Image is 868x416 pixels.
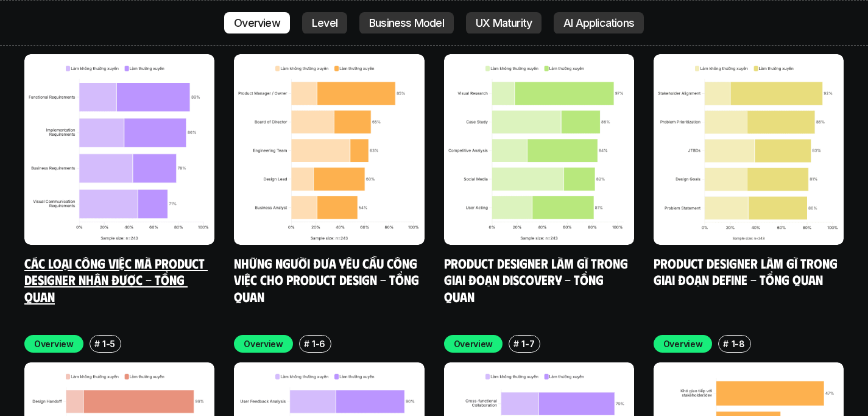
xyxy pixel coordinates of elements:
[224,12,290,34] a: Overview
[244,337,283,350] p: Overview
[312,17,337,29] p: Level
[732,337,745,350] p: 1-8
[234,17,280,29] p: Overview
[24,255,208,305] a: Các loại công việc mà Product Designer nhận được - Tổng quan
[369,17,444,29] p: Business Model
[312,337,325,350] p: 1-6
[94,339,100,348] h6: #
[304,339,309,348] h6: #
[663,337,703,350] p: Overview
[563,17,634,29] p: AI Applications
[554,12,644,34] a: AI Applications
[723,339,729,348] h6: #
[302,12,347,34] a: Level
[654,255,841,288] a: Product Designer làm gì trong giai đoạn Define - Tổng quan
[444,255,631,305] a: Product Designer làm gì trong giai đoạn Discovery - Tổng quan
[466,12,542,34] a: UX Maturity
[34,337,74,350] p: Overview
[521,337,534,350] p: 1-7
[476,17,532,29] p: UX Maturity
[359,12,454,34] a: Business Model
[102,337,115,350] p: 1-5
[234,255,422,305] a: Những người đưa yêu cầu công việc cho Product Design - Tổng quan
[454,337,493,350] p: Overview
[513,339,519,348] h6: #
